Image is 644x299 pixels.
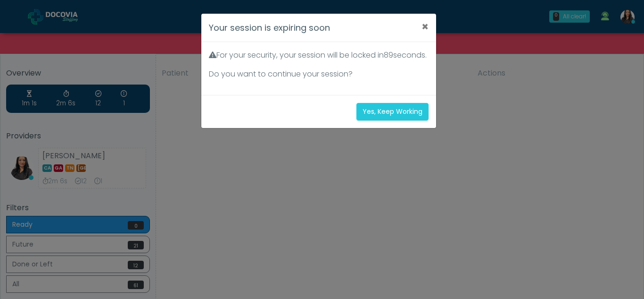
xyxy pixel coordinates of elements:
[209,68,429,80] p: Do you want to continue your session?
[209,21,330,34] h4: Your session is expiring soon
[356,103,429,120] button: Yes, Keep Working
[414,14,436,40] button: ×
[209,50,429,61] p: For your security, your session will be locked in seconds.
[384,50,393,60] span: 89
